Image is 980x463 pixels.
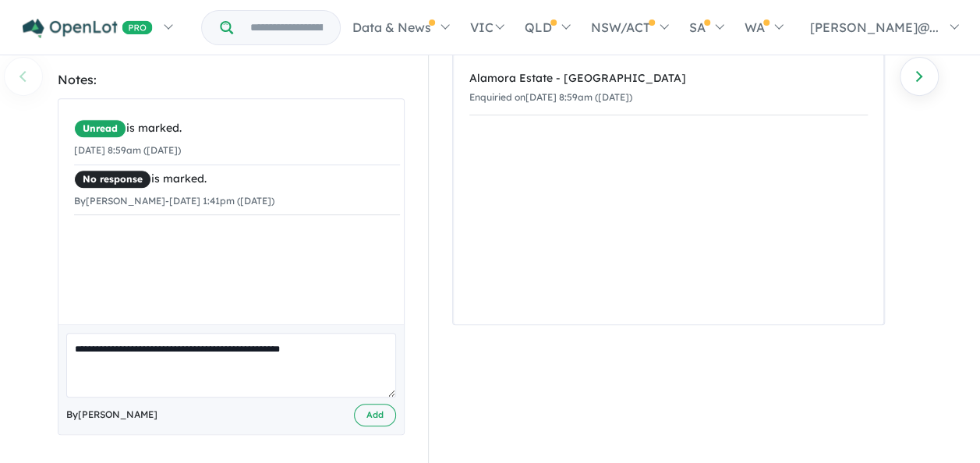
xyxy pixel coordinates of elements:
[74,119,400,138] div: is marked.
[74,170,151,189] span: No response
[23,19,153,38] img: Openlot PRO Logo White
[810,19,939,35] span: [PERSON_NAME]@...
[469,91,632,103] small: Enquiried on [DATE] 8:59am ([DATE])
[58,69,405,90] div: Notes:
[66,407,157,422] span: By [PERSON_NAME]
[469,69,868,88] div: Alamora Estate - [GEOGRAPHIC_DATA]
[236,11,337,44] input: Try estate name, suburb, builder or developer
[469,62,868,115] a: Alamora Estate - [GEOGRAPHIC_DATA]Enquiried on[DATE] 8:59am ([DATE])
[354,404,396,426] button: Add
[74,170,400,189] div: is marked.
[74,119,126,138] span: Unread
[74,195,274,207] small: By [PERSON_NAME] - [DATE] 1:41pm ([DATE])
[74,144,181,156] small: [DATE] 8:59am ([DATE])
